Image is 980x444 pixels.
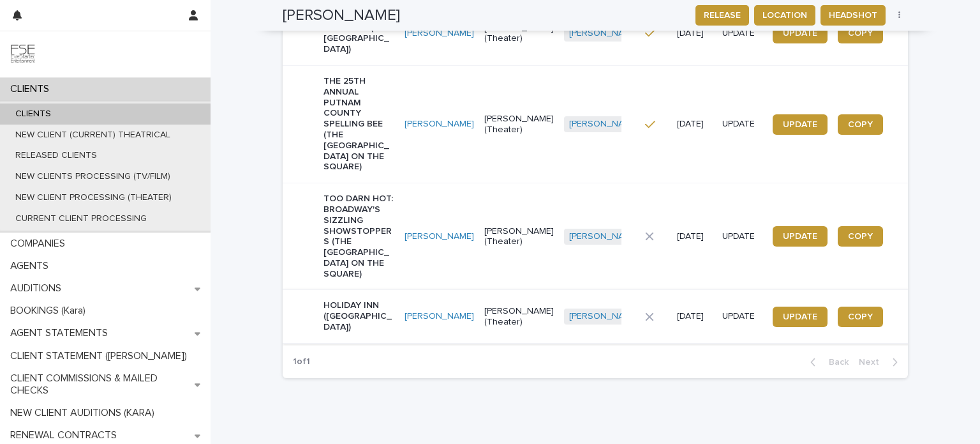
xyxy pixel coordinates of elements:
[283,346,320,378] p: 1 of 1
[677,311,711,322] p: [DATE]
[283,6,400,25] h2: [PERSON_NAME]
[5,130,181,141] p: NEW CLIENT (CURRENT) THEATRICAL
[5,260,59,272] p: AGENTS
[838,23,883,43] a: COPY
[5,372,195,397] p: CLIENT COMMISSIONS & MAILED CHECKS
[405,231,474,242] a: [PERSON_NAME]
[677,28,711,39] p: [DATE]
[820,5,886,26] button: HEADSHOT
[838,307,883,327] a: COPY
[5,282,71,295] p: AUDITIONS
[569,311,639,322] a: [PERSON_NAME]
[800,356,854,368] button: Back
[5,407,165,419] p: NEW CLIENT AUDITIONS (KARA)
[283,290,914,343] tr: HOLIDAY INN ([GEOGRAPHIC_DATA])[PERSON_NAME] [PERSON_NAME] (Theater)[PERSON_NAME] [DATE]UPDATEUPD...
[783,232,817,241] span: UPDATE
[5,305,96,317] p: BOOKINGS (Kara)
[5,150,107,161] p: RELEASED CLIENTS
[704,9,741,22] span: RELEASE
[773,226,828,247] a: UPDATE
[722,311,762,322] p: UPDATE
[773,23,828,43] a: UPDATE
[848,232,873,241] span: COPY
[722,28,762,39] p: UPDATE
[773,114,828,135] a: UPDATE
[405,28,474,39] a: [PERSON_NAME]
[323,194,394,279] p: TOO DARN HOT: BROADWAY'S SIZZLING SHOWSTOPPERS (THE [GEOGRAPHIC_DATA] ON THE SQUARE)
[838,114,883,135] a: COPY
[838,226,883,247] a: COPY
[405,311,474,322] a: [PERSON_NAME]
[484,23,554,45] p: [PERSON_NAME] (Theater)
[5,83,59,95] p: CLIENTS
[283,1,914,65] tr: FIDDLER ON THE ROOF (THE [GEOGRAPHIC_DATA])[PERSON_NAME] [PERSON_NAME] (Theater)[PERSON_NAME] [DA...
[5,109,61,119] p: CLIENTS
[5,429,127,441] p: RENEWAL CONTRACTS
[859,358,887,367] span: Next
[5,238,75,250] p: COMPANIES
[484,306,554,328] p: [PERSON_NAME] (Theater)
[323,300,394,332] p: HOLIDAY INN ([GEOGRAPHIC_DATA])
[283,183,914,290] tr: TOO DARN HOT: BROADWAY'S SIZZLING SHOWSTOPPERS (THE [GEOGRAPHIC_DATA] ON THE SQUARE)[PERSON_NAME]...
[783,120,817,129] span: UPDATE
[10,42,36,67] img: 9JgRvJ3ETPGCJDhvPVA5
[829,9,877,22] span: HEADSHOT
[848,29,873,38] span: COPY
[783,312,817,321] span: UPDATE
[484,226,554,248] p: [PERSON_NAME] (Theater)
[569,231,639,242] a: [PERSON_NAME]
[283,65,914,183] tr: THE 25TH ANNUAL PUTNAM COUNTY SPELLING BEE (THE [GEOGRAPHIC_DATA] ON THE SQUARE)[PERSON_NAME] [PE...
[821,358,849,367] span: Back
[773,307,828,327] a: UPDATE
[722,119,762,130] p: UPDATE
[783,29,817,38] span: UPDATE
[848,312,873,321] span: COPY
[5,213,157,224] p: CURRENT CLIENT PROCESSING
[484,114,554,135] p: [PERSON_NAME] (Theater)
[677,119,711,130] p: [DATE]
[854,356,908,368] button: Next
[5,192,182,203] p: NEW CLIENT PROCESSING (THEATER)
[722,231,762,242] p: UPDATE
[569,119,639,130] a: [PERSON_NAME]
[754,5,815,26] button: LOCATION
[5,327,118,339] p: AGENT STATEMENTS
[323,12,394,55] p: FIDDLER ON THE ROOF (THE [GEOGRAPHIC_DATA])
[677,231,711,242] p: [DATE]
[323,76,394,172] p: THE 25TH ANNUAL PUTNAM COUNTY SPELLING BEE (THE [GEOGRAPHIC_DATA] ON THE SQUARE)
[569,28,639,39] a: [PERSON_NAME]
[405,119,474,130] a: [PERSON_NAME]
[5,171,181,182] p: NEW CLIENTS PROCESSING (TV/FILM)
[5,350,197,362] p: CLIENT STATEMENT ([PERSON_NAME])
[695,5,749,26] button: RELEASE
[762,9,807,22] span: LOCATION
[848,120,873,129] span: COPY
